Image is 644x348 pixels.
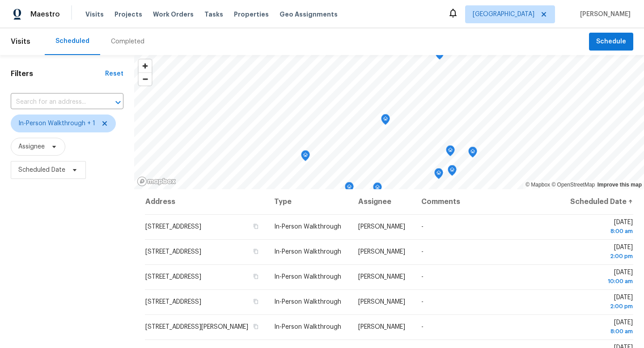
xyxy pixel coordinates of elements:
span: [STREET_ADDRESS] [145,224,201,230]
div: 2:00 pm [568,302,633,311]
div: Map marker [446,145,455,159]
div: Map marker [468,147,477,161]
th: Address [145,189,267,214]
span: Tasks [204,11,223,17]
button: Zoom in [139,59,152,72]
span: - [421,249,424,255]
span: [PERSON_NAME] [358,274,405,280]
span: In-Person Walkthrough [274,274,341,280]
div: Scheduled [55,37,89,46]
span: [DATE] [568,294,633,311]
th: Comments [414,189,561,214]
span: [PERSON_NAME] [358,249,405,255]
a: OpenStreetMap [551,182,595,188]
th: Type [267,189,351,214]
button: Zoom out [139,72,152,85]
span: In-Person Walkthrough [274,224,341,230]
span: Properties [234,10,269,19]
a: Improve this map [597,182,642,188]
div: Reset [105,69,123,78]
span: [STREET_ADDRESS] [145,299,201,305]
div: 8:00 am [568,327,633,336]
div: Map marker [301,150,310,164]
span: [STREET_ADDRESS] [145,274,201,280]
span: In-Person Walkthrough [274,249,341,255]
h1: Filters [11,69,105,78]
span: Maestro [30,10,60,19]
span: Scheduled Date [18,166,65,174]
span: Visits [85,10,104,19]
span: [STREET_ADDRESS] [145,249,201,255]
span: Visits [11,32,30,51]
div: Map marker [373,182,382,196]
span: Assignee [18,142,45,151]
span: [DATE] [568,244,633,261]
span: [DATE] [568,219,633,236]
button: Schedule [589,33,633,51]
div: 2:00 pm [568,252,633,261]
span: - [421,299,424,305]
th: Assignee [351,189,414,214]
span: - [421,224,424,230]
button: Copy Address [252,222,260,230]
div: Map marker [381,114,390,128]
canvas: Map [134,55,644,189]
span: In-Person Walkthrough [274,324,341,330]
div: Map marker [434,168,443,182]
a: Mapbox [525,182,550,188]
span: Projects [114,10,142,19]
span: In-Person Walkthrough [274,299,341,305]
div: Completed [111,37,144,46]
span: [DATE] [568,269,633,286]
input: Search for an address... [11,95,98,109]
span: Schedule [596,36,626,47]
span: [GEOGRAPHIC_DATA] [473,10,534,19]
div: 8:00 am [568,227,633,236]
span: - [421,324,424,330]
span: [PERSON_NAME] [358,224,405,230]
span: Geo Assignments [280,10,338,19]
span: [DATE] [568,319,633,336]
span: [PERSON_NAME] [358,299,405,305]
span: [STREET_ADDRESS][PERSON_NAME] [145,324,248,330]
span: In-Person Walkthrough + 1 [18,119,95,128]
button: Copy Address [252,323,260,331]
div: Map marker [448,165,457,179]
span: [PERSON_NAME] [576,10,631,19]
div: 10:00 am [568,277,633,286]
span: Work Orders [153,10,194,19]
div: Map marker [435,49,444,63]
button: Copy Address [252,297,260,306]
button: Copy Address [252,272,260,280]
button: Copy Address [252,247,260,255]
div: Map marker [345,182,354,196]
span: - [421,274,424,280]
a: Mapbox homepage [137,176,176,187]
span: [PERSON_NAME] [358,324,405,330]
button: Open [112,96,124,109]
th: Scheduled Date ↑ [561,189,633,214]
